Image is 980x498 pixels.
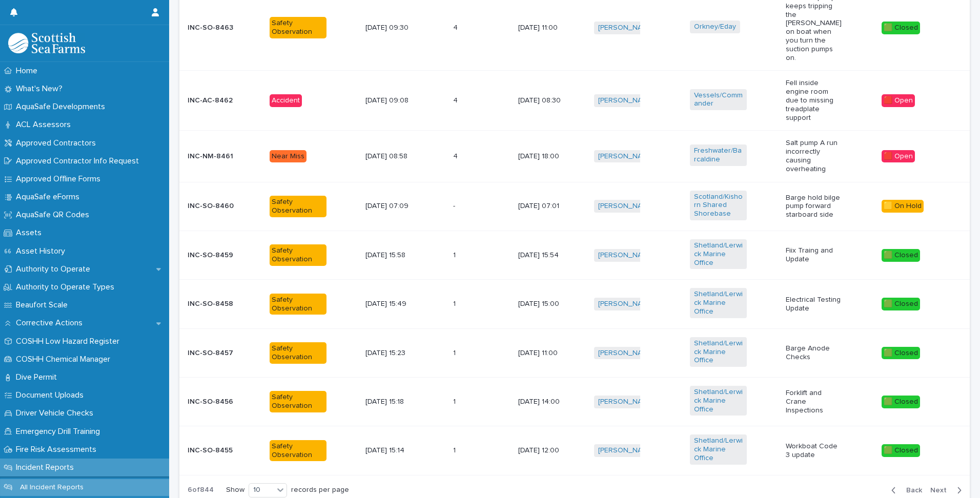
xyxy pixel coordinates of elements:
[598,96,654,105] a: [PERSON_NAME]
[188,202,244,211] p: INC-SO-8460
[900,487,922,494] span: Back
[786,296,843,313] p: Electrical Testing Update
[179,131,970,182] tr: INC-NM-8461Near Miss[DATE] 08:5844 [DATE] 18:00[PERSON_NAME] Freshwater/Barcaldine Salt pump A ru...
[188,251,244,260] p: INC-SO-8459
[188,24,244,32] p: INC-SO-8463
[270,94,302,107] div: Accident
[12,408,101,418] p: Driver Vehicle Checks
[518,251,575,260] p: [DATE] 15:54
[518,446,575,455] p: [DATE] 12:00
[882,150,915,163] div: 🟥 Open
[12,102,113,112] p: AquaSafe Developments
[518,349,575,358] p: [DATE] 11:00
[518,24,575,32] p: [DATE] 11:00
[291,486,349,494] p: records per page
[453,298,458,308] p: 1
[188,96,244,105] p: INC-AC-8462
[179,71,970,131] tr: INC-AC-8462Accident[DATE] 09:0844 [DATE] 08:30[PERSON_NAME] Vessels/Commander Fell inside engine ...
[270,440,326,462] div: Safety Observation
[598,24,654,32] a: [PERSON_NAME]
[365,152,422,161] p: [DATE] 08:58
[179,182,970,231] tr: INC-SO-8460Safety Observation[DATE] 07:09-- [DATE] 07:01[PERSON_NAME] Scotland/Kishorn Shared Sho...
[270,196,326,217] div: Safety Observation
[12,427,108,437] p: Emergency Drill Training
[12,372,65,382] p: Dive Permit
[365,96,422,105] p: [DATE] 09:08
[598,202,654,211] a: [PERSON_NAME]
[12,246,73,256] p: Asset History
[453,94,460,105] p: 4
[786,344,843,362] p: Barge Anode Checks
[12,120,79,130] p: ACL Assessors
[786,246,843,264] p: Fiix Traing and Update
[694,339,743,365] a: Shetland/Lerwick Marine Office
[598,349,654,358] a: [PERSON_NAME]
[8,33,85,53] img: bPIBxiqnSb2ggTQWdOVV
[786,442,843,460] p: Workboat Code 3 update
[453,444,458,455] p: 1
[12,445,105,454] p: Fire Risk Assessments
[365,446,422,455] p: [DATE] 15:14
[12,390,92,400] p: Document Uploads
[786,389,843,414] p: Forklift and Crane Inspections
[882,347,920,360] div: 🟩 Closed
[12,228,50,238] p: Assets
[694,290,743,316] a: Shetland/Lerwick Marine Office
[882,444,920,457] div: 🟩 Closed
[598,152,654,161] a: [PERSON_NAME]
[453,249,458,260] p: 1
[270,17,326,38] div: Safety Observation
[883,486,926,495] button: Back
[786,194,843,219] p: Barge hold bilge pump forward starboard side
[518,152,575,161] p: [DATE] 18:00
[188,152,244,161] p: INC-NM-8461
[518,300,575,308] p: [DATE] 15:00
[179,378,970,426] tr: INC-SO-8456Safety Observation[DATE] 15:1811 [DATE] 14:00[PERSON_NAME] Shetland/Lerwick Marine Off...
[926,486,970,495] button: Next
[694,91,743,109] a: Vessels/Commander
[179,328,970,377] tr: INC-SO-8457Safety Observation[DATE] 15:2311 [DATE] 11:00[PERSON_NAME] Shetland/Lerwick Marine Off...
[365,24,422,32] p: [DATE] 09:30
[518,202,575,211] p: [DATE] 07:01
[365,202,422,211] p: [DATE] 07:09
[598,446,654,455] a: [PERSON_NAME]
[12,66,46,76] p: Home
[12,355,118,364] p: COSHH Chemical Manager
[12,300,76,310] p: Beaufort Scale
[12,210,97,220] p: AquaSafe QR Codes
[12,318,91,328] p: Corrective Actions
[453,396,458,406] p: 1
[226,486,244,494] p: Show
[188,300,244,308] p: INC-SO-8458
[518,398,575,406] p: [DATE] 14:00
[882,298,920,310] div: 🟩 Closed
[365,300,422,308] p: [DATE] 15:49
[12,282,122,292] p: Authority to Operate Types
[270,391,326,412] div: Safety Observation
[453,22,460,32] p: 4
[518,96,575,105] p: [DATE] 08:30
[694,388,743,413] a: Shetland/Lerwick Marine Office
[882,249,920,262] div: 🟩 Closed
[598,398,654,406] a: [PERSON_NAME]
[12,264,98,274] p: Authority to Operate
[786,79,843,122] p: Fell inside engine room due to missing treadplate support
[12,483,92,492] p: All Incident Reports
[453,347,458,358] p: 1
[12,156,147,166] p: Approved Contractor Info Request
[882,396,920,408] div: 🟩 Closed
[12,138,104,148] p: Approved Contractors
[270,294,326,315] div: Safety Observation
[694,147,743,164] a: Freshwater/Barcaldine
[12,337,128,346] p: COSHH Low Hazard Register
[12,174,109,184] p: Approved Offline Forms
[12,463,82,472] p: Incident Reports
[694,241,743,267] a: Shetland/Lerwick Marine Office
[453,150,460,161] p: 4
[598,251,654,260] a: [PERSON_NAME]
[694,193,743,218] a: Scotland/Kishorn Shared Shorebase
[598,300,654,308] a: [PERSON_NAME]
[882,94,915,107] div: 🟥 Open
[694,23,736,31] a: Orkney/Eday
[882,200,924,213] div: 🟨 On Hold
